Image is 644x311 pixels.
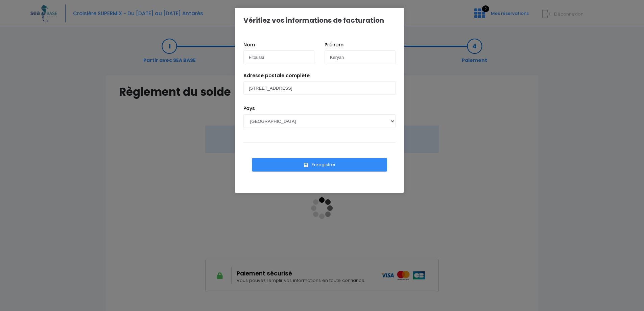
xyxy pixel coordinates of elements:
label: Adresse postale complète [243,72,310,79]
label: Prénom [325,41,343,48]
h1: Vérifiez vos informations de facturation [243,16,384,24]
label: Pays [243,105,255,112]
label: Nom [243,41,255,48]
button: Enregistrer [252,158,387,172]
